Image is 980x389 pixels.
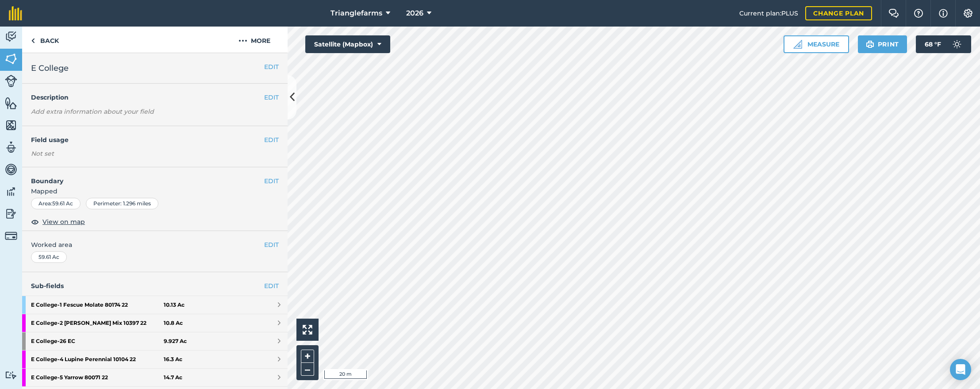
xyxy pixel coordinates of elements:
[264,135,279,145] button: EDIT
[888,9,899,18] img: Two speech bubbles overlapping with the left bubble in the forefront
[42,217,85,227] span: View on map
[264,92,279,102] button: EDIT
[164,356,182,363] strong: 16.3 Ac
[31,332,164,350] strong: E College - 26 EC
[5,185,17,198] img: svg+xml;base64,PD94bWwgdmVyc2lvbj0iMS4wIiBlbmNvZGluZz0idXRmLTgiPz4KPCEtLSBHZW5lcmF0b3I6IEFkb2JlIE...
[5,75,17,87] img: svg+xml;base64,PD94bWwgdmVyc2lvbj0iMS4wIiBlbmNvZGluZz0idXRmLTgiPz4KPCEtLSBHZW5lcmF0b3I6IEFkb2JlIE...
[22,186,288,196] span: Mapped
[950,359,971,380] div: Open Intercom Messenger
[9,6,22,20] img: fieldmargin Logo
[31,251,67,263] div: 59.61 Ac
[31,350,164,368] strong: E College - 4 Lupine Perennial 10104 22
[164,374,182,381] strong: 14.7 Ac
[305,35,390,53] button: Satellite (Mapbox)
[5,163,17,176] img: svg+xml;base64,PD94bWwgdmVyc2lvbj0iMS4wIiBlbmNvZGluZz0idXRmLTgiPz4KPCEtLSBHZW5lcmF0b3I6IEFkb2JlIE...
[31,198,81,209] div: Area : 59.61 Ac
[264,281,279,291] a: EDIT
[858,35,907,53] button: Print
[31,35,35,46] img: svg+xml;base64,PHN2ZyB4bWxucz0iaHR0cDovL3d3dy53My5vcmcvMjAwMC9zdmciIHdpZHRoPSI5IiBoZWlnaHQ9IjI0Ii...
[406,8,423,19] span: 2026
[303,325,312,335] img: Four arrows, one pointing top left, one top right, one bottom right and the last bottom left
[5,207,17,220] img: svg+xml;base64,PD94bWwgdmVyc2lvbj0iMS4wIiBlbmNvZGluZz0idXRmLTgiPz4KPCEtLSBHZW5lcmF0b3I6IEFkb2JlIE...
[31,314,164,332] strong: E College - 2 [PERSON_NAME] Mix 10397 22
[331,8,382,19] span: Trianglefarms
[31,92,279,102] h4: Description
[925,35,941,53] span: 68 ° F
[164,320,183,327] strong: 10.8 Ac
[31,108,154,116] em: Add extra information about your field
[22,296,288,314] a: E College-1 Fescue Molate 80174 2210.13 Ac
[31,149,279,158] div: Not set
[31,216,85,227] button: View on map
[31,369,164,386] strong: E College - 5 Yarrow 80071 22
[264,240,279,250] button: EDIT
[784,35,849,53] button: Measure
[264,62,279,72] button: EDIT
[164,338,187,345] strong: 9.927 Ac
[916,35,971,53] button: 68 °F
[939,8,948,19] img: svg+xml;base64,PHN2ZyB4bWxucz0iaHR0cDovL3d3dy53My5vcmcvMjAwMC9zdmciIHdpZHRoPSIxNyIgaGVpZ2h0PSIxNy...
[5,119,17,132] img: svg+xml;base64,PHN2ZyB4bWxucz0iaHR0cDovL3d3dy53My5vcmcvMjAwMC9zdmciIHdpZHRoPSI1NiIgaGVpZ2h0PSI2MC...
[31,135,264,145] h4: Field usage
[264,176,279,186] button: EDIT
[164,301,184,308] strong: 10.13 Ac
[22,350,288,368] a: E College-4 Lupine Perennial 10104 2216.3 Ac
[739,8,798,18] span: Current plan : PLUS
[5,96,17,110] img: svg+xml;base64,PHN2ZyB4bWxucz0iaHR0cDovL3d3dy53My5vcmcvMjAwMC9zdmciIHdpZHRoPSI1NiIgaGVpZ2h0PSI2MC...
[22,369,288,386] a: E College-5 Yarrow 80071 2214.7 Ac
[31,240,279,250] span: Worked area
[805,6,872,20] a: Change plan
[301,363,314,376] button: –
[301,350,314,363] button: +
[22,27,68,53] a: Back
[86,198,158,209] div: Perimeter : 1.296 miles
[31,216,39,227] img: svg+xml;base64,PHN2ZyB4bWxucz0iaHR0cDovL3d3dy53My5vcmcvMjAwMC9zdmciIHdpZHRoPSIxOCIgaGVpZ2h0PSIyNC...
[5,30,17,43] img: svg+xml;base64,PD94bWwgdmVyc2lvbj0iMS4wIiBlbmNvZGluZz0idXRmLTgiPz4KPCEtLSBHZW5lcmF0b3I6IEFkb2JlIE...
[5,371,17,379] img: svg+xml;base64,PD94bWwgdmVyc2lvbj0iMS4wIiBlbmNvZGluZz0idXRmLTgiPz4KPCEtLSBHZW5lcmF0b3I6IEFkb2JlIE...
[866,39,874,50] img: svg+xml;base64,PHN2ZyB4bWxucz0iaHR0cDovL3d3dy53My5vcmcvMjAwMC9zdmciIHdpZHRoPSIxOSIgaGVpZ2h0PSIyNC...
[22,281,288,291] h4: Sub-fields
[31,62,69,74] span: E College
[22,314,288,332] a: E College-2 [PERSON_NAME] Mix 10397 2210.8 Ac
[5,141,17,154] img: svg+xml;base64,PD94bWwgdmVyc2lvbj0iMS4wIiBlbmNvZGluZz0idXRmLTgiPz4KPCEtLSBHZW5lcmF0b3I6IEFkb2JlIE...
[5,52,17,65] img: svg+xml;base64,PHN2ZyB4bWxucz0iaHR0cDovL3d3dy53My5vcmcvMjAwMC9zdmciIHdpZHRoPSI1NiIgaGVpZ2h0PSI2MC...
[221,27,288,53] button: More
[948,35,966,53] img: svg+xml;base64,PD94bWwgdmVyc2lvbj0iMS4wIiBlbmNvZGluZz0idXRmLTgiPz4KPCEtLSBHZW5lcmF0b3I6IEFkb2JlIE...
[963,9,973,18] img: A cog icon
[238,35,247,46] img: svg+xml;base64,PHN2ZyB4bWxucz0iaHR0cDovL3d3dy53My5vcmcvMjAwMC9zdmciIHdpZHRoPSIyMCIgaGVpZ2h0PSIyNC...
[22,332,288,350] a: E College-26 EC9.927 Ac
[913,9,924,18] img: A question mark icon
[31,296,164,314] strong: E College - 1 Fescue Molate 80174 22
[5,230,17,242] img: svg+xml;base64,PD94bWwgdmVyc2lvbj0iMS4wIiBlbmNvZGluZz0idXRmLTgiPz4KPCEtLSBHZW5lcmF0b3I6IEFkb2JlIE...
[22,167,264,186] h4: Boundary
[793,40,802,49] img: Ruler icon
